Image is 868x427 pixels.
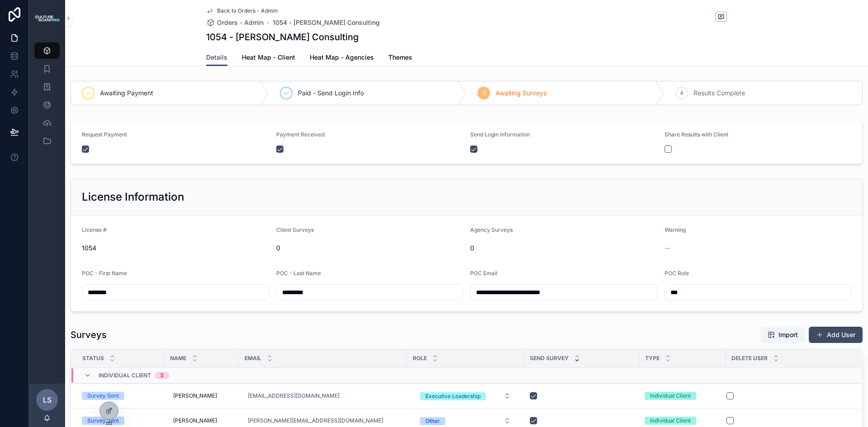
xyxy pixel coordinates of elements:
span: -- [665,244,670,253]
a: Details [206,49,227,66]
span: Results Complete [693,89,745,98]
a: 1054 - [PERSON_NAME] Consulting [273,18,380,27]
span: Email [245,355,261,362]
button: Select Button [413,388,518,404]
a: Themes [388,49,412,67]
span: Send Login Information [470,131,530,138]
a: Back to Orders - Admin [206,7,278,14]
span: 0 [276,244,463,253]
span: Delete User [731,355,768,362]
button: Import [760,327,805,343]
span: 0 [470,244,657,253]
span: Details [206,53,227,62]
span: Send Survey [530,355,569,362]
a: Heat Map - Client [242,49,295,67]
div: Survey Sent [87,417,119,425]
h1: Surveys [71,328,107,341]
span: Role [413,355,427,362]
div: Individual Client [650,392,691,400]
span: Orders - Admin [217,18,264,27]
span: Awaiting Surveys [495,89,547,98]
span: Share Results with Client [665,131,728,138]
span: Name [170,355,186,362]
span: POC - First Name [82,270,127,277]
div: scrollable content [29,36,65,161]
div: Other [425,417,440,425]
span: POC Role [665,270,689,277]
span: Heat Map - Agencies [310,53,374,62]
span: Type [645,355,660,362]
h1: 1054 - [PERSON_NAME] Consulting [206,31,359,43]
button: Add User [809,327,863,343]
div: Survey Sent [87,392,119,400]
span: Themes [388,53,412,62]
h2: License Information [82,190,184,204]
span: Agency Surveys [470,226,513,233]
a: Heat Map - Agencies [310,49,374,67]
span: [PERSON_NAME] [173,392,217,399]
span: Awaiting Payment [100,89,153,98]
a: Orders - Admin [206,18,264,27]
span: Payment Received [276,131,325,138]
span: Import [778,330,798,339]
span: 4 [680,89,684,97]
a: [PERSON_NAME][EMAIL_ADDRESS][DOMAIN_NAME] [248,417,383,424]
span: Heat Map - Client [242,53,295,62]
span: Individual Client [99,372,151,379]
span: 1054 [82,244,269,253]
div: Individual Client [650,417,691,425]
span: [PERSON_NAME] [173,417,217,424]
a: [EMAIL_ADDRESS][DOMAIN_NAME] [248,392,340,399]
span: Request Payment [82,131,127,138]
div: 3 [160,372,164,379]
span: Status [82,355,104,362]
div: Executive Leadership [425,392,481,400]
span: Warning [665,226,686,233]
span: 3 [482,89,486,97]
img: App logo [34,14,60,22]
span: License # [82,226,107,233]
span: LS [43,394,52,405]
span: Client Surveys [276,226,314,233]
span: POC - Last Name [276,270,321,277]
span: Back to Orders - Admin [217,7,278,14]
span: Paid - Send Login Info [298,89,364,98]
span: POC Email [470,270,497,277]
